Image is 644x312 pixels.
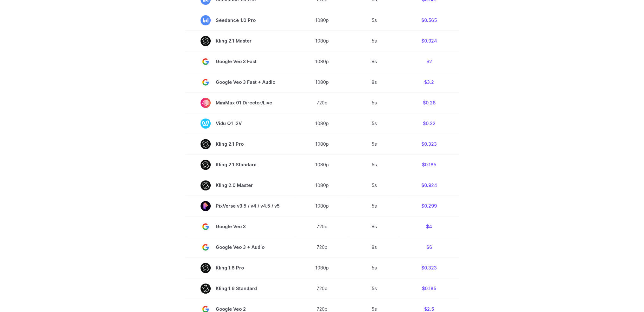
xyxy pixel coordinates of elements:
td: 1080p [295,51,349,72]
span: Kling 2.0 Master [201,180,280,190]
td: $0.185 [399,278,459,299]
td: 720p [295,92,349,113]
td: 5s [349,92,399,113]
td: 5s [349,257,399,278]
td: $0.565 [399,10,459,30]
td: $0.924 [399,175,459,196]
span: Google Veo 3 + Audio [201,242,280,252]
td: $0.28 [399,92,459,113]
td: 720p [295,237,349,257]
span: Google Veo 3 Fast + Audio [201,77,280,87]
td: 1080p [295,30,349,51]
td: 1080p [295,175,349,196]
td: $0.299 [399,196,459,216]
td: $0.924 [399,30,459,51]
td: 720p [295,216,349,237]
span: Kling 1.6 Pro [201,263,280,273]
td: 8s [349,51,399,72]
span: PixVerse v3.5 / v4 / v4.5 / v5 [201,201,280,211]
td: 720p [295,278,349,299]
td: 1080p [295,257,349,278]
td: 5s [349,278,399,299]
td: 5s [349,30,399,51]
span: Google Veo 3 [201,222,280,232]
td: $2 [399,51,459,72]
td: 1080p [295,196,349,216]
td: $6 [399,237,459,257]
td: $0.323 [399,257,459,278]
td: 1080p [295,72,349,92]
span: Kling 2.1 Master [201,36,280,46]
td: $0.22 [399,113,459,134]
td: 5s [349,196,399,216]
span: Seedance 1.0 Pro [201,15,280,25]
span: Kling 1.6 Standard [201,283,280,294]
td: $3.2 [399,72,459,92]
td: $4 [399,216,459,237]
td: 1080p [295,134,349,154]
td: 5s [349,113,399,134]
td: 5s [349,175,399,196]
span: MiniMax 01 Director/Live [201,98,280,108]
td: 8s [349,216,399,237]
td: 1080p [295,113,349,134]
td: $0.185 [399,154,459,175]
span: Kling 2.1 Pro [201,139,280,149]
td: 5s [349,134,399,154]
td: 1080p [295,154,349,175]
td: $0.323 [399,134,459,154]
td: 8s [349,237,399,257]
span: Kling 2.1 Standard [201,160,280,170]
td: 5s [349,10,399,30]
td: 8s [349,72,399,92]
span: Vidu Q1 I2V [201,118,280,129]
td: 5s [349,154,399,175]
span: Google Veo 3 Fast [201,56,280,67]
td: 1080p [295,10,349,30]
